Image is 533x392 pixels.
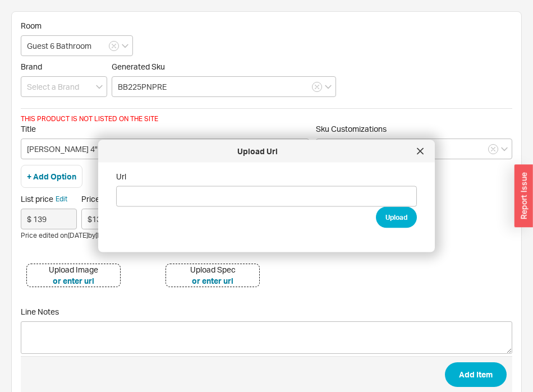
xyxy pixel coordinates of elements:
input: Sku Customizations [316,139,512,159]
div: Upload Image [49,264,98,275]
button: Upload [376,207,417,228]
span: Line Notes [21,307,512,317]
button: or enter url [53,275,94,287]
button: Add Item [445,362,507,387]
button: or enter url [192,275,233,287]
span: Add Item [459,368,493,381]
input: Select a Brand [21,76,107,97]
input: Select Room [21,35,133,56]
button: Edit [56,194,67,204]
textarea: Line Notes [21,321,512,354]
span: Sku Customizations [316,124,387,133]
input: Price [81,209,137,229]
span: Price edited on [DATE] by [PERSON_NAME] [21,231,148,242]
span: Price [81,194,137,204]
svg: open menu [501,147,508,151]
span: Upload [385,211,407,224]
div: Upload Url [104,146,411,157]
svg: open menu [96,85,103,89]
button: + Add Option [27,171,76,182]
input: Url [116,186,417,207]
span: Room [21,21,42,30]
svg: open menu [325,85,332,89]
span: Url [116,172,417,182]
svg: open menu [122,44,128,48]
div: Upload Spec [190,264,236,275]
input: Title [21,139,309,159]
input: Enter 3 letters to search [112,76,336,97]
div: THIS PRODUCT IS NOT LISTED ON THE SITE [21,114,512,124]
span: Brand [21,62,42,71]
span: Title [21,124,309,134]
span: List price [21,194,77,204]
span: Generated Sku [112,62,165,71]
